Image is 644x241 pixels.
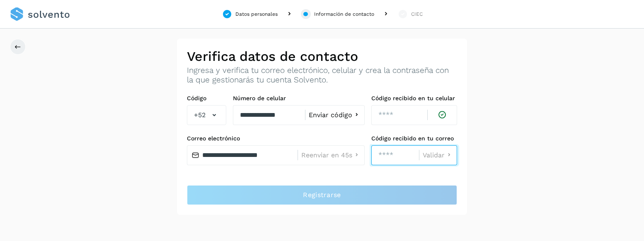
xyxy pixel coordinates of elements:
[187,66,457,85] p: Ingresa y verifica tu correo electrónico, celular y crea la contraseña con la que gestionarás tu ...
[233,95,365,102] label: Número de celular
[371,95,457,102] label: Código recibido en tu celular
[301,151,361,159] button: Reenviar en 45s
[187,48,457,64] h2: Verifica datos de contacto
[235,10,278,18] div: Datos personales
[411,10,423,18] div: CIEC
[314,10,374,18] div: Información de contacto
[423,152,445,159] span: Validar
[309,111,361,119] button: Enviar código
[303,190,341,200] span: Registrarse
[187,185,457,205] button: Registrarse
[371,135,457,142] label: Código recibido en tu correo
[194,110,206,120] span: +52
[309,112,352,118] span: Enviar código
[187,95,226,102] label: Código
[187,135,365,142] label: Correo electrónico
[301,152,352,159] span: Reenviar en 45s
[423,151,453,159] button: Validar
